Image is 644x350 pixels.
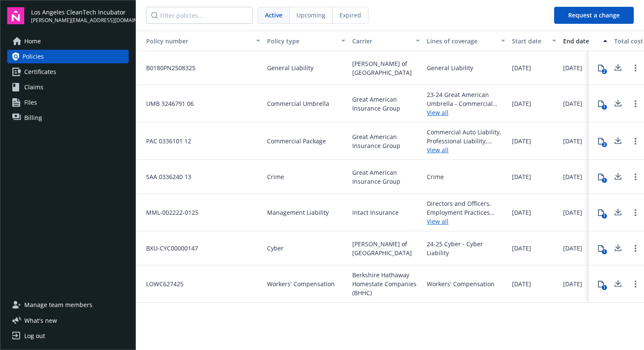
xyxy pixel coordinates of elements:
button: 2 [592,60,609,77]
a: Home [7,34,129,48]
span: [DATE] [512,99,531,108]
button: 3 [592,133,609,150]
span: Files [24,96,37,109]
span: [DATE] [512,279,531,288]
span: [DATE] [563,137,582,145]
span: Berkshire Hathaway Homestate Companies (BHHC) [352,270,420,297]
span: [DATE] [512,244,531,253]
span: [DATE] [563,63,582,72]
a: Certificates [7,65,129,79]
a: View all [427,145,505,154]
span: B0180PN2508325 [139,63,195,72]
span: Home [24,34,41,48]
div: 2 [602,69,607,74]
div: 1 [602,249,607,254]
span: Crime [267,172,284,181]
span: Cyber [267,244,284,253]
span: LOWC627425 [139,279,184,288]
button: Carrier [349,31,423,51]
button: 1 [592,276,609,293]
button: Request a change [554,7,634,24]
span: Commercial Umbrella [267,99,329,108]
a: Manage team members [7,298,129,312]
div: 24-25 Cyber - Cyber Liability [427,239,505,257]
span: Manage team members [24,298,92,312]
span: Intact Insurance [352,208,399,217]
div: Lines of coverage [427,37,496,46]
div: Carrier [352,37,411,46]
a: Open options [630,243,641,253]
a: Billing [7,111,129,125]
div: Workers' Compensation [427,279,494,288]
span: Active [265,11,282,20]
span: Los Angeles CleanTech Incubator [31,8,129,17]
span: SAA 0336240 13 [139,172,191,181]
span: Upcoming [296,11,325,20]
div: Log out [24,329,45,343]
div: Policy number [139,37,251,46]
div: Toggle SortBy [139,37,251,46]
span: PAC 0336101 12 [139,137,191,145]
div: Commercial Auto Liability, Professional Liability, Commercial Inland Marine, Commercial Property,... [427,128,505,145]
span: [DATE] [563,172,582,181]
div: Directors and Officers, Employment Practices Liability [427,199,505,217]
span: MML-002222-0125 [139,208,198,217]
img: navigator-logo.svg [7,7,24,24]
a: View all [427,217,505,226]
div: 3 [602,142,607,147]
span: Commercial Package [267,137,326,145]
span: Policies [23,50,44,63]
span: [PERSON_NAME][EMAIL_ADDRESS][DOMAIN_NAME] [31,17,129,24]
button: 1 [592,168,609,185]
span: General Liability [267,63,313,72]
span: [DATE] [563,99,582,108]
span: Billing [24,111,42,125]
div: End date [563,37,598,46]
span: UMB 3246791 06 [139,99,194,108]
a: Claims [7,80,129,94]
span: Management Liability [267,208,329,217]
div: 1 [602,105,607,110]
span: Great American Insurance Group [352,168,420,186]
button: Policy type [264,31,349,51]
span: [DATE] [512,172,531,181]
span: Certificates [24,65,56,79]
input: Filter policies... [146,7,253,24]
div: General Liability [427,63,473,72]
span: [DATE] [563,244,582,253]
span: [DATE] [563,279,582,288]
a: Open options [630,63,641,73]
button: 1 [592,95,609,112]
span: BXU-CYC00000147 [139,244,198,253]
span: What ' s new [24,316,57,325]
span: Great American Insurance Group [352,132,420,150]
span: Great American Insurance Group [352,95,420,113]
button: Los Angeles CleanTech Incubator[PERSON_NAME][EMAIL_ADDRESS][DOMAIN_NAME] [31,7,129,24]
div: 1 [602,178,607,183]
a: Open options [630,279,641,289]
a: Files [7,96,129,109]
div: Crime [427,172,444,181]
div: 1 [602,213,607,219]
span: Workers' Compensation [267,279,335,288]
a: Open options [630,208,641,218]
button: 1 [592,204,609,221]
button: 1 [592,240,609,257]
span: [DATE] [512,137,531,145]
button: Lines of coverage [423,31,509,51]
a: Open options [630,172,641,182]
a: Open options [630,136,641,146]
button: Start date [509,31,560,51]
span: [DATE] [512,208,531,217]
span: Expired [339,11,361,20]
span: Claims [24,80,43,94]
a: Open options [630,99,641,109]
div: 23-24 Great American Umbrella - Commercial Umbrella [427,90,505,108]
a: View all [427,108,505,117]
div: Start date [512,37,547,46]
span: [PERSON_NAME] of [GEOGRAPHIC_DATA] [352,59,420,77]
div: Policy type [267,37,336,46]
button: End date [560,31,611,51]
button: What's new [7,316,71,325]
span: [DATE] [563,208,582,217]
